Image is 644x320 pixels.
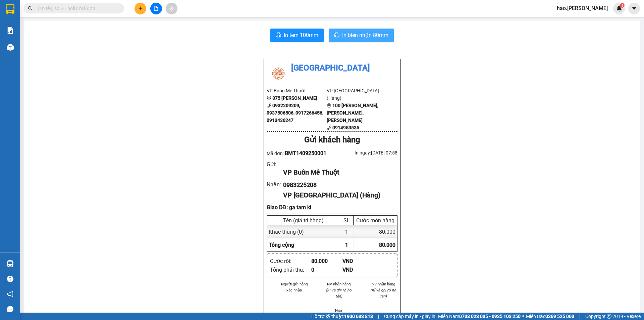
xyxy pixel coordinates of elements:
[325,281,353,287] li: NV nhận hàng
[329,29,394,42] button: printerIn biên nhận 80mm
[283,167,392,178] div: VP Buôn Mê Thuột
[138,6,143,11] span: plus
[28,6,33,11] span: search
[438,313,521,320] span: Miền Nam
[345,242,348,248] span: 1
[7,44,14,51] img: warehouse-icon
[269,242,294,248] span: Tổng cộng
[344,314,373,319] strong: 1900 633 818
[267,87,327,94] li: VP Buôn Mê Thuột
[280,281,309,293] li: Người gửi hàng xác nhận
[616,5,622,11] img: icon-new-feature
[154,6,158,11] span: file-add
[7,276,13,282] span: question-circle
[37,5,116,12] input: Tìm tên, số ĐT hoặc mã đơn
[342,257,374,265] div: VND
[267,160,283,169] div: Gửi :
[311,313,373,320] span: Hỗ trợ kỹ thuật:
[166,3,177,14] button: aim
[370,288,396,299] i: (Kí và ghi rõ họ tên)
[551,4,613,12] span: hao.[PERSON_NAME]
[342,266,374,274] div: VND
[327,87,387,102] li: VP [GEOGRAPHIC_DATA] (Hàng)
[334,32,339,39] span: printer
[267,149,332,157] div: Mã đơn:
[332,149,397,156] div: In ngày: [DATE] 07:58
[267,62,397,75] li: [GEOGRAPHIC_DATA]
[628,3,640,14] button: caret-down
[459,314,521,319] strong: 0708 023 035 - 0935 103 250
[384,313,436,320] span: Cung cấp máy in - giấy in:
[270,29,324,42] button: printerIn tem 100mm
[267,103,323,123] b: 0932209209, 0937506506, 0917266456, 0913436247
[7,306,13,312] span: message
[269,229,304,235] span: Khác - thùng (0)
[327,125,331,130] span: phone
[169,6,174,11] span: aim
[267,103,271,108] span: phone
[7,27,14,34] img: solution-icon
[369,281,397,287] li: NV nhận hàng
[340,225,354,238] div: 1
[355,217,395,224] div: Cước món hàng
[270,266,311,274] div: Tổng phải thu :
[267,203,397,212] div: Giao DĐ: ga tam kì
[332,125,359,130] b: 0914953535
[311,257,342,265] div: 80.000
[379,242,395,248] span: 80.000
[267,134,397,146] div: Gửi khách hàng
[526,313,574,320] span: Miền Bắc
[150,3,162,14] button: file-add
[579,313,580,320] span: |
[267,180,283,189] div: Nhận :
[7,291,13,297] span: notification
[354,225,397,238] div: 80.000
[276,32,281,39] span: printer
[327,103,378,123] b: 100 [PERSON_NAME], [PERSON_NAME], [PERSON_NAME]
[285,150,326,156] span: BMT1409250001
[267,62,290,85] img: logo.jpg
[342,31,388,39] span: In biên nhận 80mm
[327,103,331,108] span: environment
[284,31,318,39] span: In tem 100mm
[631,5,637,11] span: caret-down
[620,3,625,8] sup: 1
[283,180,392,190] div: 0983225208
[522,315,524,318] span: ⚪️
[326,288,352,299] i: (Kí và ghi rõ họ tên)
[283,190,392,200] div: VP [GEOGRAPHIC_DATA] (Hàng)
[342,217,352,224] div: SL
[269,217,338,224] div: Tên (giá trị hàng)
[545,314,574,319] strong: 0369 525 060
[272,95,317,101] b: 375 [PERSON_NAME]
[607,314,611,319] span: copyright
[621,3,623,8] span: 1
[135,3,146,14] button: plus
[325,308,353,314] li: Hảo
[6,4,14,14] img: logo-vxr
[267,96,271,100] span: environment
[270,257,311,265] div: Cước rồi :
[378,313,379,320] span: |
[7,260,14,267] img: warehouse-icon
[311,266,342,274] div: 0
